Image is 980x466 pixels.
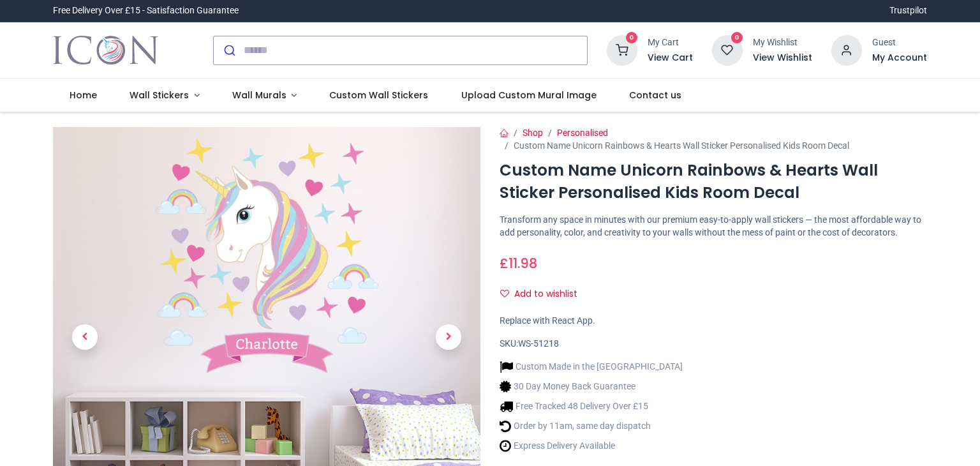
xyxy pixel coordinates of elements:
p: Transform any space in minutes with our premium easy-to-apply wall stickers — the most affordable... [500,214,927,239]
a: Shop [523,128,543,138]
a: 0 [712,44,743,54]
span: Next [436,324,461,350]
span: £ [500,254,537,273]
button: Add to wishlistAdd to wishlist [500,283,588,305]
div: My Cart [648,36,693,49]
span: Home [70,89,97,101]
li: Free Tracked 48 Delivery Over £15 [500,400,683,413]
span: Contact us [629,89,681,101]
h1: Custom Name Unicorn Rainbows & Hearts Wall Sticker Personalised Kids Room Decal [500,160,927,204]
img: Icon Wall Stickers [53,33,158,68]
div: SKU: [500,338,927,350]
span: Previous [72,324,98,350]
div: Guest [872,36,927,49]
a: Logo of Icon Wall Stickers [53,33,158,68]
span: Custom Wall Stickers [329,89,428,101]
a: Trustpilot [889,4,927,17]
i: Add to wishlist [500,289,509,298]
a: Wall Murals [216,79,313,112]
a: Wall Stickers [113,79,216,112]
span: 11.98 [509,254,537,273]
sup: 0 [731,32,743,44]
button: Submit [214,36,244,64]
li: Express Delivery Available [500,439,683,453]
a: My Account [872,52,927,64]
sup: 0 [626,32,638,44]
span: Upload Custom Mural Image [461,89,597,101]
li: 30 Day Money Back Guarantee [500,380,683,393]
span: Wall Stickers [130,89,189,101]
span: WS-51218 [518,338,559,349]
a: View Cart [648,52,693,64]
span: Custom Name Unicorn Rainbows & Hearts Wall Sticker Personalised Kids Room Decal [514,140,849,151]
a: 0 [607,44,637,54]
li: Custom Made in the [GEOGRAPHIC_DATA] [500,360,683,373]
a: View Wishlist [753,52,812,64]
span: Wall Murals [232,89,286,101]
li: Order by 11am, same day dispatch [500,419,683,433]
div: Replace with React App. [500,315,927,327]
div: My Wishlist [753,36,812,49]
a: Personalised [557,128,608,138]
div: Free Delivery Over £15 - Satisfaction Guarantee [53,4,239,17]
